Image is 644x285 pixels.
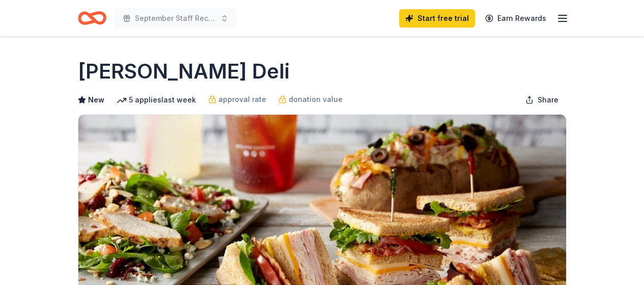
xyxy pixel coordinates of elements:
[517,90,567,110] button: Share
[399,9,475,28] a: Start free trial
[115,8,237,29] button: September Staff Recognition
[538,94,558,106] span: Share
[218,93,266,106] span: approval rate
[78,6,106,30] a: Home
[135,12,216,24] span: September Staff Recognition
[88,94,104,106] span: New
[289,93,343,106] span: donation value
[208,93,266,106] a: approval rate
[278,93,343,106] a: donation value
[117,94,196,106] div: 5 applies last week
[78,57,290,86] h1: [PERSON_NAME] Deli
[479,9,552,28] a: Earn Rewards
